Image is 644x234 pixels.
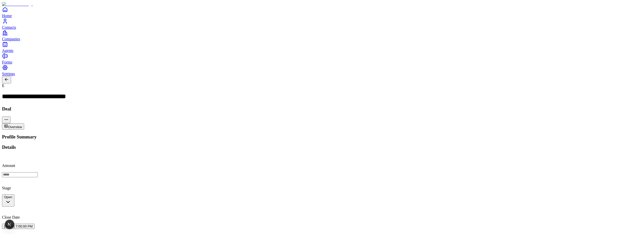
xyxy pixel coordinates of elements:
[2,18,642,30] a: Contacts
[2,37,20,41] span: Companies
[2,2,33,7] img: Item Brain Logo
[2,53,642,64] a: Forms
[2,48,13,53] span: Agents
[2,14,12,18] span: Home
[2,224,35,229] button: [DATE] 7:00:00 PM
[2,60,12,64] span: Forms
[2,163,642,168] p: Amount
[2,41,642,53] a: Agents
[2,123,24,130] button: Overview
[2,65,642,76] a: Settings
[2,72,15,76] span: Settings
[2,215,642,220] p: Close Date
[2,186,642,190] p: Stage
[2,83,642,88] div: E
[2,7,642,18] a: Home
[2,134,642,140] h3: Profile Summary
[2,30,642,41] a: Companies
[2,144,642,150] h3: Details
[2,106,642,112] h3: Deal
[2,116,11,123] button: More actions
[2,25,16,30] span: Contacts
